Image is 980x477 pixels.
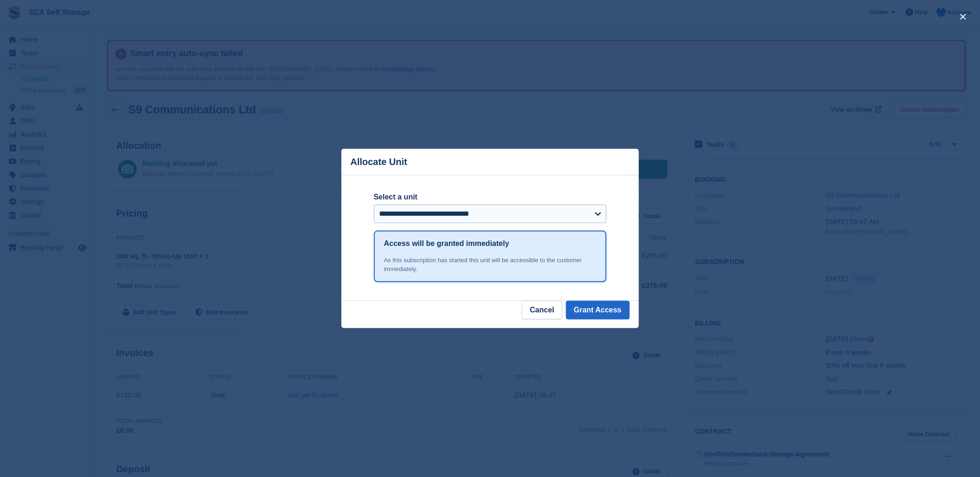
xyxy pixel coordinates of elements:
[351,157,407,167] p: Allocate Unit
[374,192,607,203] label: Select a unit
[956,9,971,24] button: close
[566,301,630,319] button: Grant Access
[384,238,509,249] h1: Access will be granted immediately
[522,301,562,319] button: Cancel
[384,256,596,274] div: As this subscription has started this unit will be accessible to the customer immediately.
